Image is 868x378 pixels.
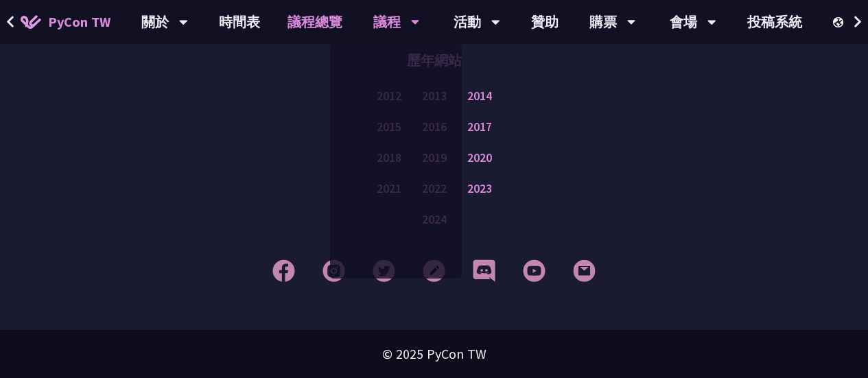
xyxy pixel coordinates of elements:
span: PyCon TW [48,12,110,32]
a: 2020 [467,150,492,167]
a: PyCon TW [7,5,124,39]
a: 2017 [467,119,492,136]
img: Locale Icon [833,17,847,27]
img: Facebook Footer Icon [272,259,295,282]
img: Instagram Footer Icon [322,259,345,282]
img: Discord Footer Icon [473,259,495,282]
img: Email Footer Icon [573,259,596,282]
a: 2014 [467,88,492,105]
img: Home icon of PyCon TW 2025 [21,15,41,29]
a: 2023 [467,180,492,198]
img: YouTube Footer Icon [523,259,546,282]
